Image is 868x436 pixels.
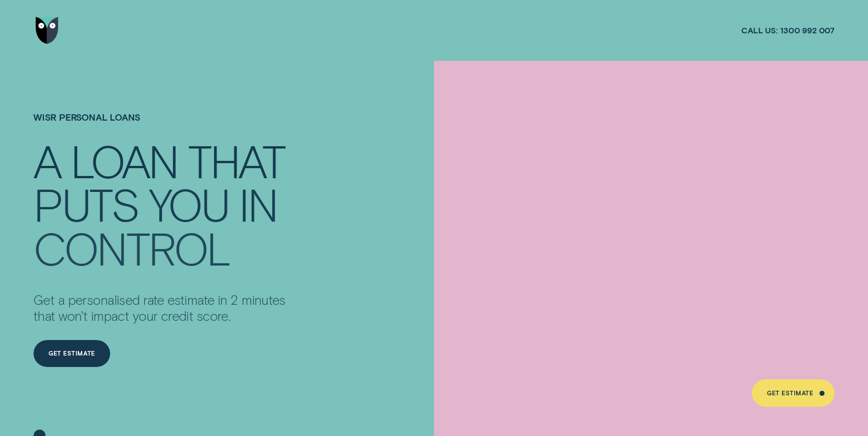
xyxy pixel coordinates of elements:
[33,227,230,269] div: CONTROL
[741,25,835,36] a: Call us:1300 992 007
[239,183,277,225] div: IN
[33,291,297,324] p: Get a personalised rate estimate in 2 minutes that won't impact your credit score.
[33,112,297,140] h1: Wisr Personal Loans
[36,17,59,44] img: Wisr
[70,140,178,182] div: LOAN
[33,340,110,367] a: Get Estimate
[780,25,835,36] span: 1300 992 007
[752,379,835,407] a: Get Estimate
[33,140,60,182] div: A
[149,183,229,225] div: YOU
[33,139,297,266] h4: A LOAN THAT PUTS YOU IN CONTROL
[33,183,138,225] div: PUTS
[188,140,285,182] div: THAT
[741,25,778,36] span: Call us:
